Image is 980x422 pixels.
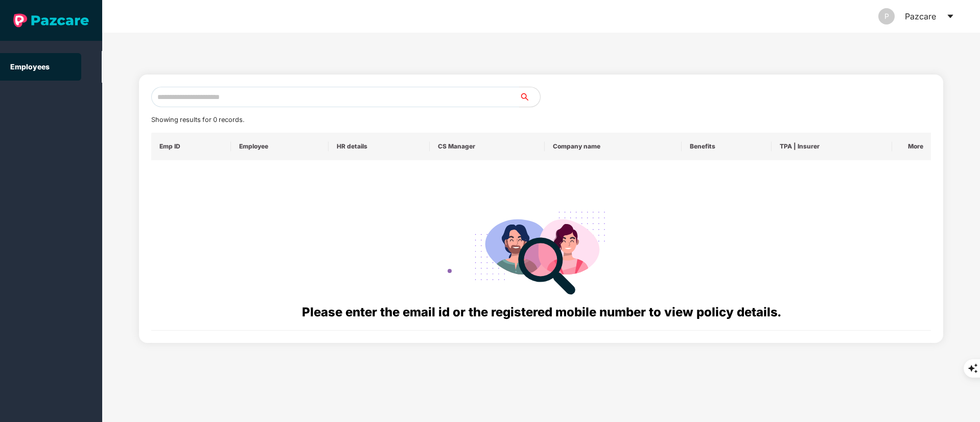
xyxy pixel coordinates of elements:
th: Emp ID [151,133,231,160]
span: search [519,93,540,101]
th: Employee [231,133,329,160]
img: svg+xml;base64,PHN2ZyB4bWxucz0iaHR0cDovL3d3dy53My5vcmcvMjAwMC9zdmciIHdpZHRoPSIyODgiIGhlaWdodD0iMj... [468,199,615,303]
span: caret-down [946,12,954,20]
th: HR details [329,133,429,160]
th: Benefits [682,133,772,160]
th: CS Manager [430,133,545,160]
span: P [884,8,889,24]
th: TPA | Insurer [772,133,892,160]
span: Please enter the email id or the registered mobile number to view policy details. [302,305,781,319]
span: Showing results for 0 records. [151,116,244,123]
a: Employees [10,62,50,71]
th: More [892,133,931,160]
th: Company name [545,133,682,160]
button: search [519,87,541,107]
